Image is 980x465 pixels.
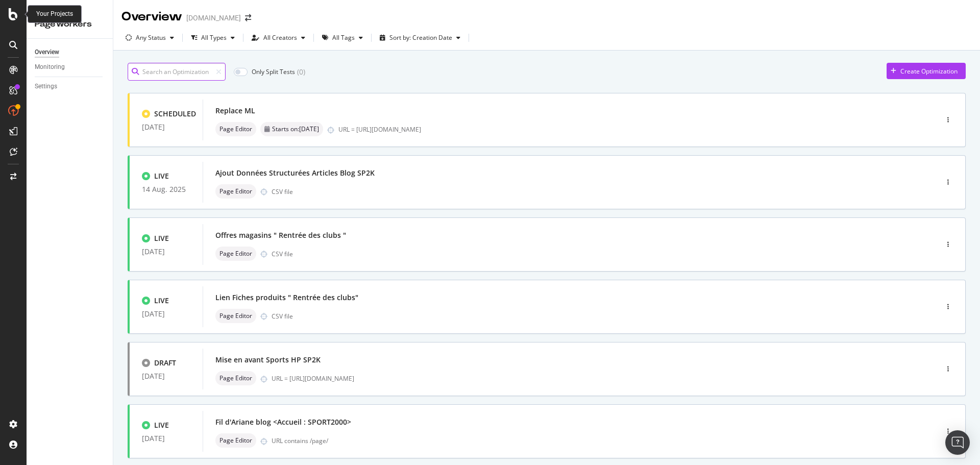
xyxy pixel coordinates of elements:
[219,375,252,381] span: Page Editor
[945,430,970,455] div: Open Intercom Messenger
[35,81,106,92] a: Settings
[338,125,894,134] div: URL = [URL][DOMAIN_NAME]
[215,106,255,116] div: Replace ML
[219,188,252,194] span: Page Editor
[215,168,375,178] div: Ajout Données Structurées Articles Blog SP2K
[128,63,226,81] input: Search an Optimization
[219,251,252,257] span: Page Editor
[154,358,176,368] div: DRAFT
[219,313,252,319] span: Page Editor
[252,67,295,76] div: Only Split Tests
[318,30,367,46] button: All Tags
[121,8,182,26] div: Overview
[201,35,227,41] div: All Types
[215,230,346,240] div: Offres magasins " Rentrée des clubs "
[272,374,894,383] div: URL = [URL][DOMAIN_NAME]
[154,296,169,306] div: LIVE
[215,184,256,199] div: neutral label
[142,123,190,131] div: [DATE]
[219,437,252,444] span: Page Editor
[900,67,958,76] div: Create Optimization
[272,187,293,196] div: CSV file
[215,122,256,136] div: neutral label
[142,248,190,256] div: [DATE]
[376,30,464,46] button: Sort by: Creation Date
[272,436,894,445] div: URL contains /page/
[215,292,358,303] div: Lien Fiches produits " Rentrée des clubs"
[887,63,966,79] button: Create Optimization
[142,434,190,443] div: [DATE]
[219,126,252,132] span: Page Editor
[272,312,293,321] div: CSV file
[245,14,251,21] div: arrow-right-arrow-left
[215,417,351,427] div: Fil d'Ariane blog <Accueil : SPORT2000>
[215,371,256,385] div: neutral label
[36,10,73,18] div: Your Projects
[215,247,256,261] div: neutral label
[215,433,256,448] div: neutral label
[154,233,169,243] div: LIVE
[121,30,178,46] button: Any Status
[248,30,309,46] button: All Creators
[154,420,169,430] div: LIVE
[35,62,65,72] div: Monitoring
[35,47,59,58] div: Overview
[35,62,106,72] a: Monitoring
[35,18,105,30] div: PageWorkers
[332,35,355,41] div: All Tags
[136,35,166,41] div: Any Status
[272,126,319,132] span: Starts on: [DATE]
[187,30,239,46] button: All Types
[272,250,293,258] div: CSV file
[263,35,297,41] div: All Creators
[142,185,190,193] div: 14 Aug. 2025
[186,13,241,23] div: [DOMAIN_NAME]
[154,109,196,119] div: SCHEDULED
[142,310,190,318] div: [DATE]
[260,122,323,136] div: neutral label
[154,171,169,181] div: LIVE
[35,47,106,58] a: Overview
[297,67,305,77] div: ( 0 )
[215,309,256,323] div: neutral label
[142,372,190,380] div: [DATE]
[35,81,57,92] div: Settings
[215,355,321,365] div: Mise en avant Sports HP SP2K
[389,35,452,41] div: Sort by: Creation Date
